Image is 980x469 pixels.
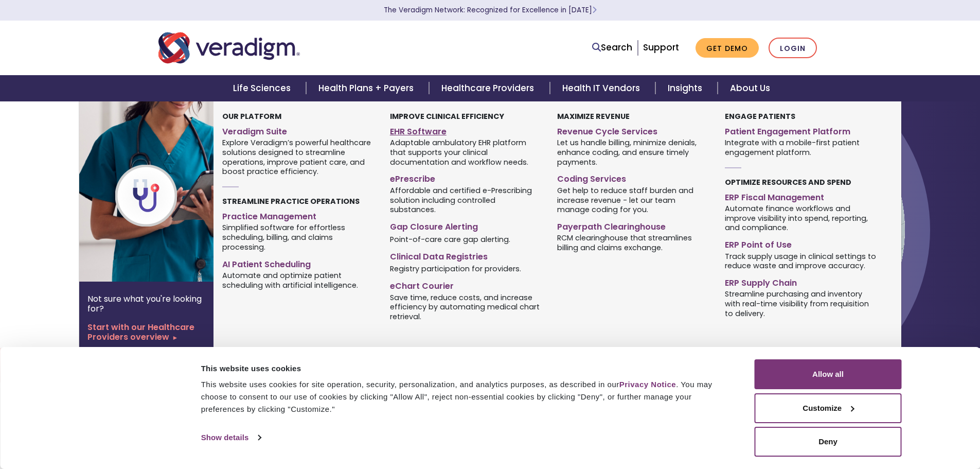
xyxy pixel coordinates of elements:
[725,111,795,121] strong: Engage Patients
[390,277,542,292] a: eChart Courier
[222,270,374,290] span: Automate and optimize patient scheduling with artificial intelligence.
[79,101,245,282] img: Healthcare Provider
[306,75,429,101] a: Health Plans + Payers
[725,236,877,251] a: ERP Point of Use
[557,170,709,185] a: Coding Services
[390,123,542,137] a: EHR Software
[557,111,630,121] strong: Maximize Revenue
[222,207,374,222] a: Practice Management
[201,430,261,445] a: Show details
[201,362,732,375] div: This website uses cookies
[725,123,877,137] a: Patient Engagement Platform
[592,41,632,55] a: Search
[592,5,597,15] span: Learn More
[643,41,679,54] a: Support
[222,137,374,177] span: Explore Veradigm’s powerful healthcare solutions designed to streamline operations, improve patie...
[619,380,676,389] a: Privacy Notice
[222,196,360,206] strong: Streamline Practice Operations
[769,38,817,59] a: Login
[222,255,374,270] a: AI Patient Scheduling
[384,5,597,15] a: The Veradigm Network: Recognized for Excellence in [DATE]Learn More
[557,218,709,233] a: Payerpath Clearinghouse
[557,137,709,167] span: Let us handle billing, minimize denials, enhance coding, and ensure timely payments.
[222,111,281,121] strong: Our Platform
[550,75,655,101] a: Health IT Vendors
[725,137,877,158] span: Integrate with a mobile-first patient engagement platform.
[725,203,877,233] span: Automate finance workflows and improve visibility into spend, reporting, and compliance.
[557,123,709,137] a: Revenue Cycle Services
[87,294,205,314] p: Not sure what you're looking for?
[87,322,205,342] a: Start with our Healthcare Providers overview
[390,170,542,185] a: ePrescribe
[390,185,542,215] span: Affordable and certified e-Prescribing solution including controlled substances.
[725,188,877,203] a: ERP Fiscal Management
[655,75,718,101] a: Insights
[755,359,902,389] button: Allow all
[390,137,542,167] span: Adaptable ambulatory EHR platform that supports your clinical documentation and workflow needs.
[557,233,709,253] span: RCM clearinghouse that streamlines billing and claims exchange.
[725,289,877,319] span: Streamline purchasing and inventory with real-time visibility from requisition to delivery.
[158,31,300,65] img: Veradigm logo
[725,274,877,289] a: ERP Supply Chain
[222,222,374,252] span: Simplified software for effortless scheduling, billing, and claims processing.
[725,177,851,187] strong: Optimize Resources and Spend
[390,248,542,263] a: Clinical Data Registries
[221,75,306,101] a: Life Sciences
[390,292,542,322] span: Save time, reduce costs, and increase efficiency by automating medical chart retrieval.
[390,218,542,233] a: Gap Closure Alerting
[725,251,877,271] span: Track supply usage in clinical settings to reduce waste and improve accuracy.
[557,185,709,215] span: Get help to reduce staff burden and increase revenue - let our team manage coding for you.
[390,111,504,121] strong: Improve Clinical Efficiency
[696,38,759,58] a: Get Demo
[390,234,510,244] span: Point-of-care care gap alerting.
[390,264,521,274] span: Registry participation for providers.
[755,427,902,457] button: Deny
[755,393,902,423] button: Customize
[201,378,732,415] div: This website uses cookies for site operation, security, personalization, and analytics purposes, ...
[718,75,782,101] a: About Us
[429,75,549,101] a: Healthcare Providers
[222,123,374,137] a: Veradigm Suite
